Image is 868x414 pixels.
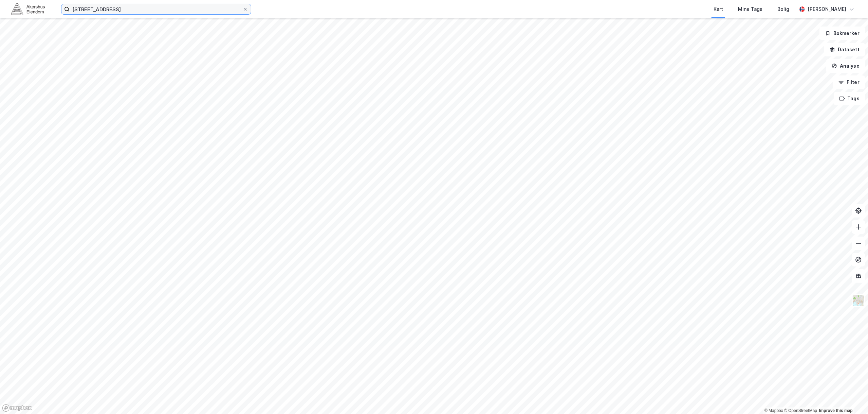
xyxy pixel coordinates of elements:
input: Søk på adresse, matrikkel, gårdeiere, leietakere eller personer [70,4,243,14]
button: Datasett [824,43,865,56]
div: Kontrollprogram for chat [834,381,868,414]
button: Analyse [826,59,865,73]
iframe: Chat Widget [834,381,868,414]
img: akershus-eiendom-logo.9091f326c980b4bce74ccdd9f866810c.svg [11,3,45,15]
img: Z [852,294,865,307]
button: Filter [833,75,865,89]
button: Bokmerker [819,27,865,40]
a: Mapbox homepage [2,404,32,412]
a: Mapbox [764,408,783,413]
button: Tags [834,92,865,105]
a: Improve this map [819,408,853,413]
div: Mine Tags [738,5,762,13]
a: OpenStreetMap [784,408,817,413]
div: Kart [714,5,723,13]
div: Bolig [777,5,789,13]
div: [PERSON_NAME] [808,5,846,13]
